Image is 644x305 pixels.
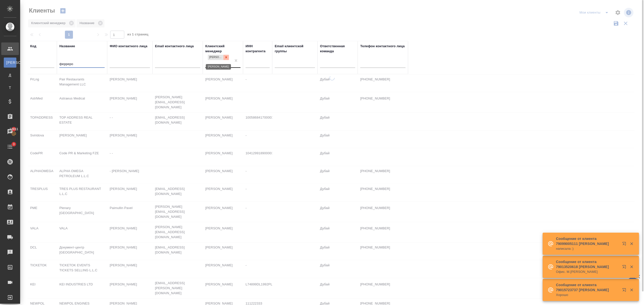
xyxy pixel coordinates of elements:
[30,44,36,49] div: Код
[246,44,270,54] div: ИНН контрагента
[10,142,18,147] span: 3
[556,246,619,251] p: написала :)
[6,60,14,65] span: [PERSON_NAME]
[208,55,223,60] div: [PERSON_NAME]
[7,127,21,132] span: 13811
[556,282,619,292] p: Сообщение от клиента 79015723737 [PERSON_NAME]
[155,44,194,49] div: Email контактного лица
[205,44,240,54] div: Клиентский менеджер
[626,288,637,292] button: Закрыть
[360,44,405,49] div: Телефон контактного лица
[556,236,619,246] p: Сообщение от клиента 79099005111 [PERSON_NAME]
[626,241,637,246] button: Закрыть
[4,83,16,93] a: Т
[619,262,631,274] button: Открыть в новой вкладке
[556,269,619,274] p: Офис. М.[PERSON_NAME]
[619,285,631,297] button: Открыть в новой вкладке
[1,125,19,138] a: 13811
[110,44,147,49] div: ФИО контактного лица
[1,140,19,153] a: 3
[275,44,315,54] div: Email клиентской группы
[320,44,355,54] div: Ответственная команда
[619,239,631,251] button: Открыть в новой вкладке
[59,44,75,49] div: Название
[6,73,14,78] span: Д
[4,58,16,68] a: [PERSON_NAME]
[556,259,619,269] p: Сообщение от клиента 79013520618 [PERSON_NAME]
[626,265,637,269] button: Закрыть
[556,292,619,297] p: Хорошо
[4,70,16,80] a: Д
[6,85,14,90] span: Т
